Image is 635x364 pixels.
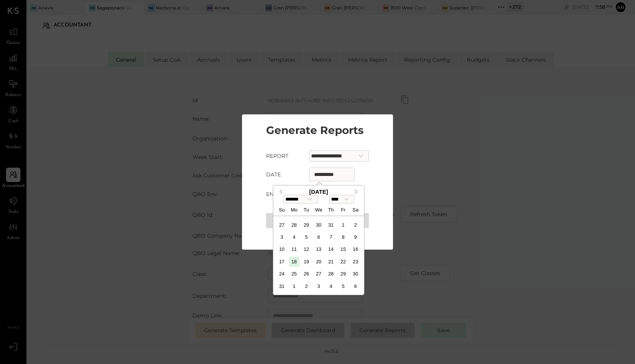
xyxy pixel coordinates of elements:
[350,269,361,279] div: Choose Saturday, August 30th, 2025
[313,257,324,267] div: Choose Wednesday, August 20th, 2025
[313,232,324,242] div: Choose Wednesday, August 6th, 2025
[350,244,361,254] div: Choose Saturday, August 16th, 2025
[266,190,299,198] label: End Date
[301,257,311,267] div: Choose Tuesday, August 19th, 2025
[338,257,348,267] div: Choose Friday, August 22nd, 2025
[277,257,287,267] div: Choose Sunday, August 17th, 2025
[274,186,286,198] button: Previous Month
[338,269,348,279] div: Choose Friday, August 29th, 2025
[350,257,361,267] div: Choose Saturday, August 23rd, 2025
[350,205,361,215] div: Saturday
[289,232,299,242] div: Choose Monday, August 4th, 2025
[277,220,287,230] div: Choose Sunday, July 27th, 2025
[326,205,336,215] div: Thursday
[326,244,336,254] div: Choose Thursday, August 14th, 2025
[301,269,311,279] div: Choose Tuesday, August 26th, 2025
[266,213,369,228] button: Generate Reports
[350,220,361,230] div: Choose Saturday, August 2nd, 2025
[301,244,311,254] div: Choose Tuesday, August 12th, 2025
[350,232,361,242] div: Choose Saturday, August 9th, 2025
[266,152,299,160] label: Report
[277,244,287,254] div: Choose Sunday, August 10th, 2025
[277,281,287,291] div: Choose Sunday, August 31st, 2025
[350,281,361,291] div: Choose Saturday, September 6th, 2025
[277,205,287,215] div: Sunday
[326,220,336,230] div: Choose Thursday, July 31st, 2025
[266,171,299,178] label: Date
[273,188,364,195] div: [DATE]
[289,220,299,230] div: Choose Monday, July 28th, 2025
[313,281,324,291] div: Choose Wednesday, September 3rd, 2025
[266,122,369,138] h3: Generate Reports
[326,232,336,242] div: Choose Thursday, August 7th, 2025
[301,232,311,242] div: Choose Tuesday, August 5th, 2025
[277,232,287,242] div: Choose Sunday, August 3rd, 2025
[277,269,287,279] div: Choose Sunday, August 24th, 2025
[313,269,324,279] div: Choose Wednesday, August 27th, 2025
[276,219,361,292] div: Month August, 2025
[338,220,348,230] div: Choose Friday, August 1st, 2025
[301,281,311,291] div: Choose Tuesday, September 2nd, 2025
[313,244,324,254] div: Choose Wednesday, August 13th, 2025
[289,244,299,254] div: Choose Monday, August 11th, 2025
[338,244,348,254] div: Choose Friday, August 15th, 2025
[338,205,348,215] div: Friday
[289,281,299,291] div: Choose Monday, September 1st, 2025
[289,205,299,215] div: Monday
[326,281,336,291] div: Choose Thursday, September 4th, 2025
[250,234,385,242] button: Cancel
[338,281,348,291] div: Choose Friday, September 5th, 2025
[326,257,336,267] div: Choose Thursday, August 21st, 2025
[351,186,363,198] button: Next Month
[338,232,348,242] div: Choose Friday, August 8th, 2025
[313,220,324,230] div: Choose Wednesday, July 30th, 2025
[289,269,299,279] div: Choose Monday, August 25th, 2025
[301,205,311,215] div: Tuesday
[289,257,299,267] div: Choose Monday, August 18th, 2025
[273,185,364,295] div: Choose Date
[313,205,324,215] div: Wednesday
[326,269,336,279] div: Choose Thursday, August 28th, 2025
[301,220,311,230] div: Choose Tuesday, July 29th, 2025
